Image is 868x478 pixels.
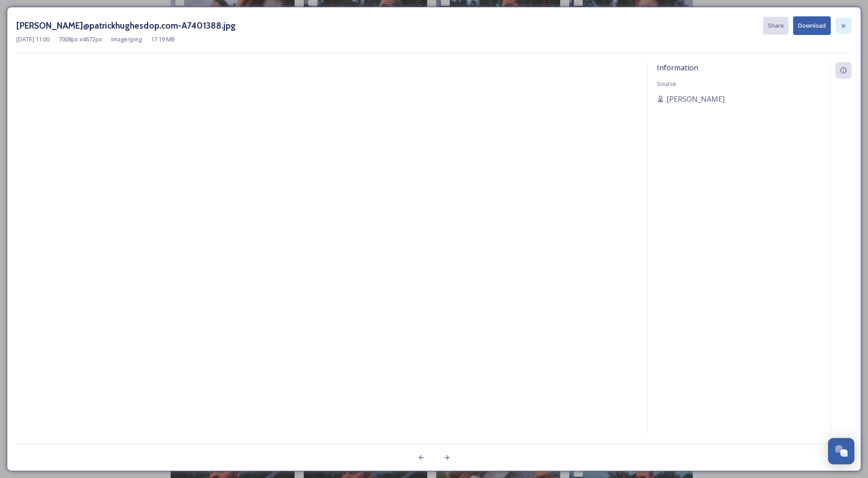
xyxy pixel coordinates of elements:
[16,19,236,32] h3: [PERSON_NAME]@patrickhughesdop.com-A7401388.jpg
[151,35,175,44] span: 17.19 MB
[59,35,102,44] span: 7008 px x 4672 px
[657,63,698,73] span: Information
[16,35,49,44] span: [DATE] 11:00
[828,438,854,464] button: Open Chat
[16,65,638,461] img: patrick%40patrickhughesdop.com-A7401388.jpg
[666,94,725,105] span: [PERSON_NAME]
[657,80,676,88] span: Source
[111,35,142,44] span: image/jpeg
[793,16,831,35] button: Download
[763,17,789,35] button: Share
